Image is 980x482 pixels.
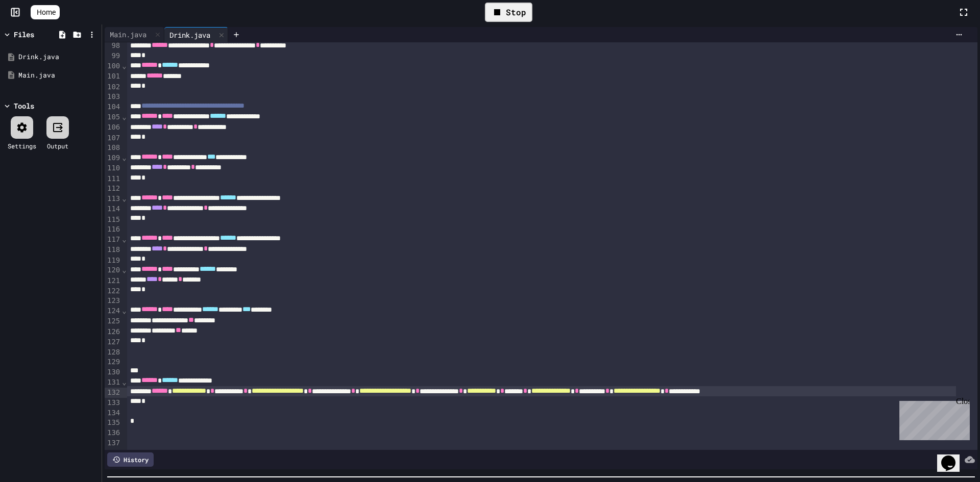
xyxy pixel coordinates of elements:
div: 131 [105,377,121,388]
div: Files [14,29,34,40]
div: 104 [105,102,121,112]
div: 109 [105,153,121,163]
span: Fold line [121,113,127,121]
div: Main.java [18,70,98,81]
div: 105 [105,112,121,122]
div: 130 [105,367,121,377]
div: 99 [105,51,121,61]
div: 103 [105,92,121,102]
div: 110 [105,163,121,173]
div: 126 [105,327,121,337]
div: Stop [485,3,532,22]
span: Fold line [121,194,127,202]
div: Tools [14,100,34,111]
div: Settings [8,141,36,150]
div: 129 [105,357,121,367]
div: 115 [105,215,121,225]
span: Fold line [121,378,127,386]
div: 118 [105,245,121,255]
div: 128 [105,347,121,358]
div: 135 [105,418,121,428]
iframe: chat widget [937,441,970,472]
span: Fold line [121,235,127,243]
span: Fold line [121,266,127,274]
div: 114 [105,204,121,214]
div: 102 [105,82,121,92]
div: 133 [105,398,121,408]
div: 132 [105,388,121,398]
div: Chat with us now!Close [4,4,70,65]
div: 113 [105,194,121,204]
div: 108 [105,143,121,153]
span: Fold line [121,62,127,70]
div: 111 [105,174,121,184]
div: 137 [105,438,121,448]
div: 124 [105,306,121,316]
div: 112 [105,184,121,194]
span: Fold line [121,307,127,315]
div: 117 [105,235,121,245]
div: History [107,452,154,467]
div: Output [47,141,68,150]
div: 119 [105,256,121,266]
div: 107 [105,133,121,143]
div: Drink.java [18,52,98,62]
div: 106 [105,122,121,133]
div: 123 [105,296,121,306]
div: 121 [105,276,121,286]
div: 100 [105,61,121,71]
iframe: chat widget [895,397,970,440]
span: Fold line [121,154,127,162]
div: Drink.java [164,27,228,42]
span: Home [37,7,56,17]
div: 98 [105,41,121,51]
div: 116 [105,224,121,235]
div: Main.java [105,29,152,40]
div: 122 [105,286,121,296]
div: 134 [105,408,121,418]
div: 120 [105,265,121,275]
div: 127 [105,337,121,347]
div: 125 [105,316,121,326]
div: 101 [105,71,121,82]
div: 136 [105,428,121,438]
div: Drink.java [164,30,215,40]
div: Main.java [105,27,164,42]
a: Home [31,5,60,19]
